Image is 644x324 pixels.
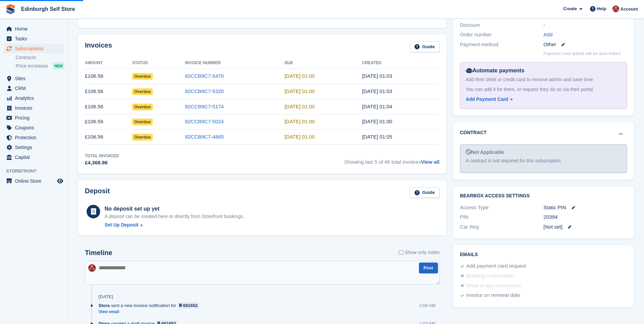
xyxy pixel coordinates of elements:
[399,249,403,256] input: Show only notes
[53,62,64,69] div: NEW
[85,41,112,53] h2: Invoices
[15,133,56,142] span: Protection
[3,24,64,34] a: menu
[466,76,621,83] div: Add their debit or credit card to remove admin and save time.
[88,264,96,272] img: Lucy Michalec
[460,252,627,257] h2: Emails
[466,282,521,290] div: Move in day instructions
[466,272,514,280] div: Booking confirmation
[85,84,132,99] td: £106.56
[16,63,48,69] span: Price increases
[185,104,224,109] a: 82CCB9C7-5174
[544,213,627,221] div: 20394
[460,41,544,49] div: Payment method
[15,93,56,103] span: Analytics
[460,21,544,29] div: Discount
[98,302,110,309] span: Stora
[15,34,56,43] span: Tasks
[466,262,526,270] div: Add payment card request
[544,31,553,39] a: Add
[15,103,56,113] span: Invoices
[3,176,64,186] a: menu
[460,204,544,212] div: Access Type
[544,204,627,212] div: Static PIN
[563,5,577,12] span: Create
[15,44,56,53] span: Subscriptions
[362,134,392,140] time: 2025-07-12 00:05:51 UTC
[284,119,315,124] time: 2025-07-20 00:00:00 UTC
[544,41,627,49] div: Other
[98,302,203,309] div: sent a new invoice notification for
[544,21,627,29] div: -
[15,176,56,186] span: Online Store
[132,134,153,141] span: Overdue
[3,103,64,113] a: menu
[105,221,244,229] a: Set Up Deposit
[620,6,638,13] span: Account
[284,134,315,140] time: 2025-07-13 00:00:00 UTC
[460,223,544,231] div: Car Reg
[178,302,200,309] a: 681652
[105,221,139,229] div: Set Up Deposit
[362,104,392,109] time: 2025-07-26 00:04:06 UTC
[419,302,436,309] div: 2:08 AM
[15,152,56,162] span: Capital
[466,96,619,103] a: Add Payment Card
[85,69,132,84] td: £106.56
[410,41,440,53] a: Guide
[132,73,153,80] span: Overdue
[3,143,64,152] a: menu
[16,54,64,61] a: Contracts
[3,152,64,162] a: menu
[185,88,224,94] a: 82CCB9C7-5320
[15,113,56,123] span: Pricing
[85,114,132,129] td: £106.56
[85,58,132,69] th: Amount
[284,58,362,69] th: Due
[132,88,153,95] span: Overdue
[15,24,56,34] span: Home
[16,62,64,70] a: Price increases NEW
[15,84,56,93] span: CRM
[3,133,64,142] a: menu
[460,193,627,199] h2: BearBox Access Settings
[362,119,392,124] time: 2025-07-19 00:00:08 UTC
[185,58,284,69] th: Invoice Number
[185,134,224,140] a: 82CCB9C7-4885
[15,143,56,152] span: Settings
[460,129,487,136] h2: Contract
[3,34,64,43] a: menu
[98,294,113,300] div: [DATE]
[105,213,244,220] p: A deposit can be created here or directly from Storefront bookings.
[56,177,64,185] a: Preview store
[132,58,185,69] th: Status
[98,309,203,315] a: View email
[597,5,606,12] span: Help
[3,74,64,83] a: menu
[410,187,440,198] a: Guide
[466,86,621,93] div: You can add it for them, or request they do so via their portal.
[544,223,627,231] div: [Not set]
[185,73,224,79] a: 82CCB9C7-5470
[185,119,224,124] a: 82CCB9C7-5024
[466,67,621,75] div: Automate payments
[466,149,621,156] div: Not Applicable
[362,88,392,94] time: 2025-08-02 00:03:53 UTC
[85,249,112,257] h2: Timeline
[5,4,16,14] img: stora-icon-8386f47178a22dfd0bd8f6a31ec36ba5ce8667c1dd55bd0f319d3a0aa187defe.svg
[85,187,110,198] h2: Deposit
[421,159,440,165] a: View all
[399,249,440,256] label: Show only notes
[466,157,621,164] div: A contract is not required for this subscription.
[3,123,64,132] a: menu
[85,159,119,167] div: £4,368.96
[460,213,544,221] div: PIN
[284,73,315,79] time: 2025-08-10 00:00:00 UTC
[544,50,621,57] p: Payment card added will be auto-linked
[15,74,56,83] span: Sites
[362,58,439,69] th: Created
[612,5,619,12] img: Lucy Michalec
[85,153,119,159] div: Total Invoiced
[183,302,198,309] div: 681652
[362,73,392,79] time: 2025-08-09 00:03:31 UTC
